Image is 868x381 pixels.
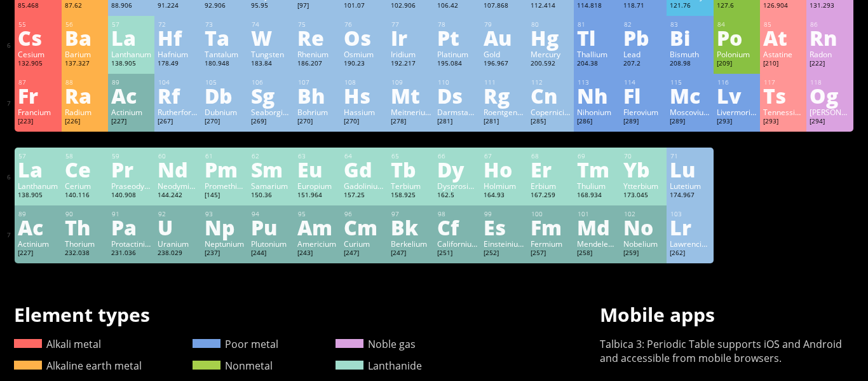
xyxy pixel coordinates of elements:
[623,117,663,127] div: [289]
[297,107,337,117] div: Bohrium
[18,1,58,11] div: 85.468
[14,337,101,351] a: Alkali metal
[578,20,617,29] div: 81
[484,152,524,160] div: 67
[18,191,58,201] div: 138.905
[205,59,245,69] div: 180.948
[344,181,384,191] div: Gadolinium
[391,20,431,29] div: 77
[14,301,422,328] h1: Element types
[344,210,384,218] div: 96
[158,27,198,48] div: Hf
[437,217,477,237] div: Cf
[623,85,663,106] div: Fl
[111,117,151,127] div: [227]
[18,49,58,59] div: Cesium
[437,181,477,191] div: Dysprosium
[484,59,524,69] div: 196.967
[252,78,291,87] div: 106
[205,181,245,191] div: Promethium
[65,159,105,179] div: Ce
[391,85,431,106] div: Mt
[810,78,850,87] div: 118
[205,117,245,127] div: [270]
[251,85,291,106] div: Sg
[297,85,337,106] div: Bh
[336,359,422,373] a: Lanthanide
[298,210,337,218] div: 95
[577,191,617,201] div: 168.934
[65,239,105,249] div: Thorium
[484,27,524,48] div: Au
[437,59,477,69] div: 195.084
[484,85,524,106] div: Rg
[484,210,524,218] div: 99
[251,1,291,11] div: 95.95
[344,27,384,48] div: Os
[531,85,571,106] div: Cn
[670,27,710,48] div: Bi
[531,59,571,69] div: 200.592
[65,152,105,160] div: 58
[670,85,710,106] div: Mc
[391,1,431,11] div: 102.906
[158,107,198,117] div: Rutherfordium
[112,210,151,218] div: 91
[624,78,663,87] div: 114
[251,27,291,48] div: W
[717,107,757,117] div: Livermorium
[717,49,757,59] div: Polonium
[437,239,477,249] div: Californium
[65,181,105,191] div: Cerium
[763,27,803,48] div: At
[578,152,617,160] div: 69
[670,20,710,29] div: 83
[623,1,663,11] div: 118.71
[193,337,278,351] a: Poor metal
[14,359,142,373] a: Alkaline earth metal
[437,191,477,201] div: 162.5
[158,191,198,201] div: 144.242
[577,249,617,259] div: [258]
[205,1,245,11] div: 92.906
[623,27,663,48] div: Pb
[670,152,710,160] div: 71
[111,239,151,249] div: Protactinium
[810,107,850,117] div: [PERSON_NAME]
[344,117,384,127] div: [270]
[717,20,757,29] div: 84
[65,85,105,106] div: Ra
[252,210,291,218] div: 94
[623,249,663,259] div: [259]
[297,1,337,11] div: [97]
[763,117,803,127] div: [293]
[623,107,663,117] div: Flerovium
[65,107,105,117] div: Radium
[810,49,850,59] div: Radon
[600,337,854,365] p: Talbica 3: Periodic Table supports iOS and Android and accessible from mobile browsers.
[437,49,477,59] div: Platinum
[577,117,617,127] div: [286]
[344,249,384,259] div: [247]
[624,152,663,160] div: 70
[717,117,757,127] div: [293]
[158,117,198,127] div: [267]
[578,78,617,87] div: 113
[297,117,337,127] div: [270]
[670,1,710,11] div: 121.76
[111,49,151,59] div: Lanthanum
[484,217,524,237] div: Es
[18,20,58,29] div: 55
[297,239,337,249] div: Americium
[205,249,245,259] div: [237]
[717,27,757,48] div: Po
[810,85,850,106] div: Og
[65,78,105,87] div: 88
[484,159,524,179] div: Ho
[111,191,151,201] div: 140.908
[65,210,105,218] div: 90
[764,78,803,87] div: 117
[205,78,245,87] div: 105
[158,49,198,59] div: Hafnium
[717,59,757,69] div: [209]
